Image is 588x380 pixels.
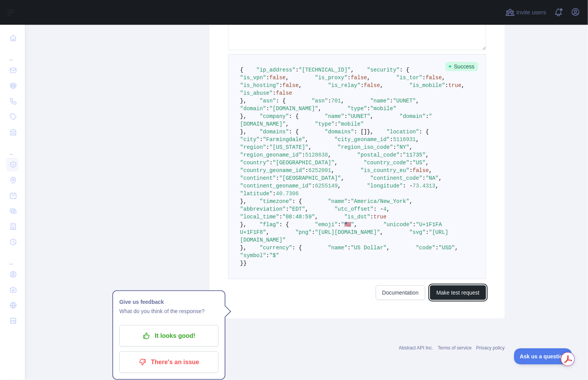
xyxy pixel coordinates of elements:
span: "continent" [240,175,276,181]
span: "code" [416,245,435,251]
a: Documentation [376,285,425,300]
span: }, [240,98,247,104]
span: true [374,214,387,220]
span: "[US_STATE]" [270,144,309,150]
span: "domain" [240,106,266,112]
span: : [347,198,351,204]
span: "country_code" [364,160,409,166]
span: : [312,229,315,235]
span: , [286,75,289,81]
span: , [426,160,429,166]
span: : { [289,113,299,119]
span: : [305,167,308,174]
span: : [266,106,269,112]
span: { [240,67,243,73]
span: , [370,113,373,119]
span: "America/New_York" [351,198,409,204]
span: "mobile" [370,106,396,112]
span: "name" [370,98,390,104]
span: "latitude" [240,191,273,197]
span: "security" [367,67,400,73]
span: "company" [260,113,289,119]
span: : [347,245,351,251]
span: : [296,67,299,73]
span: , [442,75,445,81]
span: "[GEOGRAPHIC_DATA]" [273,160,335,166]
span: "[GEOGRAPHIC_DATA]" [279,175,341,181]
span: "unicode" [383,222,413,228]
span: "abbreviation" [240,206,286,212]
span: : [335,121,338,127]
span: : [423,175,426,181]
span: "$" [270,252,279,259]
span: "currency" [260,245,292,251]
span: : [347,75,351,81]
span: : { [292,245,302,251]
span: "country" [240,160,270,166]
span: : { [279,222,289,228]
span: false [282,82,299,89]
span: , [387,206,390,212]
span: "name" [328,245,347,251]
span: , [435,183,438,189]
p: What do you think of the response? [119,307,218,316]
span: "is_dst" [344,214,370,220]
span: "domains" [260,129,289,135]
span: , [461,82,464,89]
span: : - [374,206,383,212]
div: ... [6,46,19,62]
span: , [335,160,338,166]
span: : [423,75,426,81]
span: "EDT" [289,206,305,212]
span: : [286,206,289,212]
span: "NA" [426,175,439,181]
span: }, [240,222,247,228]
div: ... [6,250,19,266]
span: : [426,229,429,235]
span: , [426,152,429,158]
span: "US Dollar" [351,245,387,251]
a: Terms of service [438,345,471,351]
span: 73.4313 [413,183,435,189]
span: , [341,98,344,104]
span: , [409,144,413,150]
span: } [243,260,246,266]
span: : [273,191,276,197]
span: : { [400,67,409,73]
span: : { [289,129,299,135]
span: : [400,152,403,158]
span: }, [367,129,374,135]
span: "[DOMAIN_NAME]" [270,106,318,112]
span: : [445,82,448,89]
span: , [338,183,341,189]
span: : [273,90,276,96]
span: 5128638 [305,152,328,158]
span: , [416,136,419,143]
span: : [] [354,129,367,135]
span: : [344,113,347,119]
div: ... [6,141,19,156]
span: , [354,222,357,228]
iframe: Toggle Customer Support [514,348,573,365]
span: "is_tor" [396,75,422,81]
span: , [318,106,322,112]
span: "city" [240,136,260,143]
span: : [266,252,269,259]
span: : [266,144,269,150]
span: false [270,75,286,81]
button: Invite users [504,6,548,19]
span: false [351,75,367,81]
span: false [413,167,429,174]
span: : [426,113,429,119]
span: "local_time" [240,214,279,220]
span: , [429,167,432,174]
span: , [305,206,308,212]
span: "[TECHNICAL_ID]" [299,67,351,73]
span: : [328,98,331,104]
span: } [240,260,243,266]
span: , [416,98,419,104]
h1: Give us feedback [119,297,218,307]
span: : [302,152,305,158]
span: "domains" [325,129,354,135]
span: : { [292,198,302,204]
